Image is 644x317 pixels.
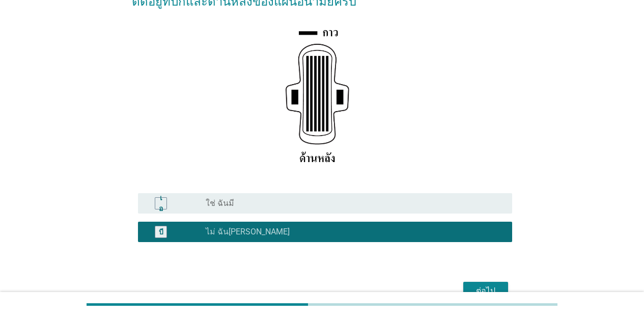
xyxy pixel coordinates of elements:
[206,227,290,236] font: ไม่ ฉัน[PERSON_NAME]
[159,228,163,236] font: บี
[206,198,234,208] font: ใช่ ฉันมี
[476,286,495,296] font: ต่อไป
[159,194,163,213] font: เอ
[286,19,358,177] img: 4f372cfb-658b-4c08-bf91-0e36af93f765-glue.png
[463,282,508,300] button: ต่อไป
